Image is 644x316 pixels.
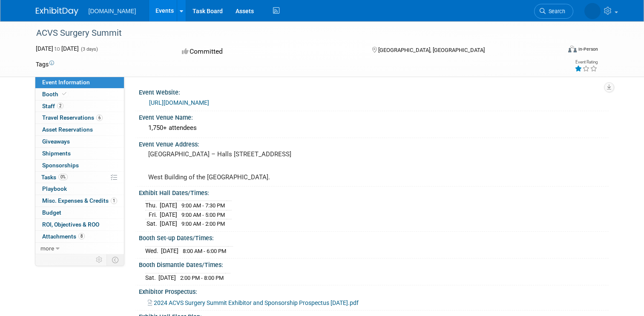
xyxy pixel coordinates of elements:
span: 8:00 AM - 6:00 PM [183,248,226,254]
span: 9:00 AM - 7:30 PM [181,202,225,209]
div: Event Format [515,44,598,57]
div: Booth Set-up Dates/Times: [139,232,609,242]
td: Thu. [145,201,160,210]
div: ACVS Surgery Summit [33,26,550,41]
td: [DATE] [160,219,177,228]
span: 9:00 AM - 5:00 PM [181,212,225,218]
div: Committed [179,44,358,59]
span: (3 days) [80,46,98,52]
a: ROI, Objectives & ROO [35,219,124,230]
span: 2024 ACVS Surgery Summit Exhibitor and Sponsorship Prospectus [DATE].pdf [154,299,359,306]
span: [DATE] [DATE] [36,45,79,52]
td: Toggle Event Tabs [106,254,124,265]
a: more [35,243,124,254]
td: [DATE] [160,201,177,210]
div: Event Rating [575,60,598,64]
a: 2024 ACVS Surgery Summit Exhibitor and Sponsorship Prospectus [DATE].pdf [148,299,359,306]
a: Event Information [35,77,124,88]
div: Event Website: [139,86,609,97]
span: Event Information [42,79,90,86]
span: Search [546,8,565,14]
i: Booth reservation complete [62,92,66,96]
a: Asset Reservations [35,124,124,135]
a: Search [534,4,573,19]
span: [DOMAIN_NAME] [89,8,136,14]
td: [DATE] [161,246,178,255]
span: Sponsorships [42,162,79,169]
td: Tags [36,60,54,69]
span: Misc. Expenses & Credits [42,197,117,204]
span: Staff [42,103,63,109]
a: Giveaways [35,136,124,147]
span: Asset Reservations [42,126,93,133]
span: Shipments [42,150,71,157]
td: Sat. [145,219,160,228]
a: Booth [35,89,124,100]
span: 6 [96,115,103,121]
span: Travel Reservations [42,114,103,121]
div: Event Venue Name: [139,111,609,122]
a: Attachments8 [35,231,124,242]
span: 1 [111,198,117,204]
span: Playbook [42,185,67,192]
td: Sat. [145,273,158,282]
span: Giveaways [42,138,70,145]
a: Budget [35,207,124,218]
td: Fri. [145,210,160,219]
span: 0% [58,174,68,180]
div: 1,750+ attendees [145,121,602,135]
a: Misc. Expenses & Credits1 [35,195,124,207]
div: Event Venue Address: [139,138,609,149]
a: Tasks0% [35,172,124,183]
span: 2:00 PM - 8:00 PM [180,275,224,281]
a: Sponsorships [35,160,124,171]
span: 8 [78,233,85,239]
img: Lucas Smith [584,3,601,19]
img: Format-Inperson.png [568,46,577,52]
span: Booth [42,91,68,98]
a: Playbook [35,183,124,195]
span: 9:00 AM - 2:00 PM [181,221,225,227]
a: Staff2 [35,101,124,112]
a: Shipments [35,148,124,159]
span: Tasks [41,174,68,181]
div: In-Person [578,46,598,52]
span: more [40,245,54,252]
a: [URL][DOMAIN_NAME] [149,99,209,106]
img: ExhibitDay [36,7,78,16]
td: [DATE] [160,210,177,219]
span: 2 [57,103,63,109]
div: Exhibitor Prospectus: [139,285,609,296]
td: Wed. [145,246,161,255]
td: [DATE] [158,273,176,282]
td: Personalize Event Tab Strip [92,254,107,265]
pre: [GEOGRAPHIC_DATA] – Halls [STREET_ADDRESS] West Building of the [GEOGRAPHIC_DATA]. [148,150,325,181]
span: Budget [42,209,61,216]
div: Booth Dismantle Dates/Times: [139,259,609,269]
a: Travel Reservations6 [35,112,124,124]
div: Exhibit Hall Dates/Times: [139,187,609,197]
span: Attachments [42,233,85,240]
span: ROI, Objectives & ROO [42,221,99,228]
span: [GEOGRAPHIC_DATA], [GEOGRAPHIC_DATA] [378,47,485,53]
span: to [53,45,61,52]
